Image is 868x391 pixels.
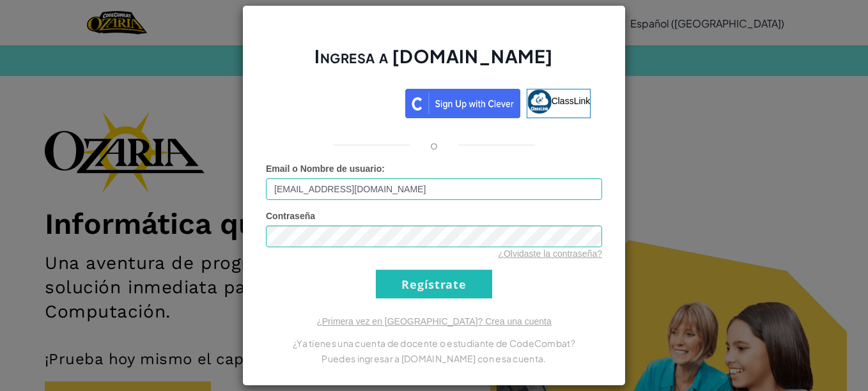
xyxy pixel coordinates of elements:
img: classlink-logo-small.png [527,89,552,114]
h2: Ingresa a [DOMAIN_NAME] [266,44,602,81]
label: : [266,162,385,175]
span: ClassLink [552,96,591,106]
a: ¿Primera vez en [GEOGRAPHIC_DATA]? Crea una cuenta [316,316,552,326]
iframe: Botón de Acceder con Google [271,88,405,116]
img: clever_sso_button@2x.png [405,89,520,118]
span: Email o Nombre de usuario [266,164,382,174]
p: ¿Ya tienes una cuenta de docente o estudiante de CodeCombat? [266,335,602,351]
p: o [430,137,438,153]
p: Puedes ingresar a [DOMAIN_NAME] con esa cuenta. [266,351,602,366]
input: Regístrate [376,270,492,298]
span: Contraseña [266,211,315,221]
a: ¿Olvidaste la contraseña? [498,249,602,259]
